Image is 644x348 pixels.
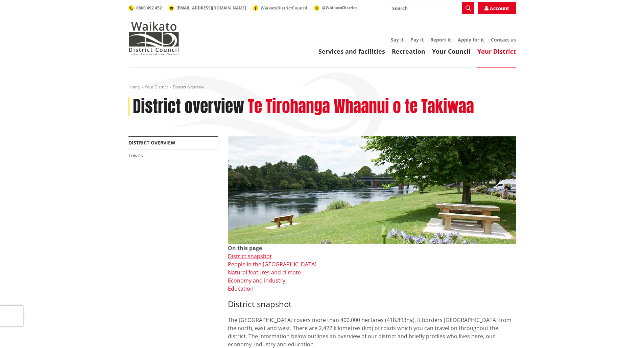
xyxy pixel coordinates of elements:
[458,36,484,43] a: Apply for it
[430,36,451,43] a: Report it
[391,36,404,43] a: Say it
[228,299,516,309] h3: District snapshot
[128,152,143,159] a: Towns
[314,5,357,10] a: @WaikatoDistrict
[128,139,175,146] a: District overview
[128,22,179,55] img: Waikato District Council - Te Kaunihera aa Takiwaa o Waikato
[477,47,516,55] a: Your District
[128,84,140,90] a: Home
[228,269,301,276] a: Natural features and climate
[410,36,424,43] a: Pay it
[128,84,516,90] nav: breadcrumb
[173,84,204,90] span: District overview
[228,244,262,252] strong: On this page
[392,47,425,55] a: Recreation
[248,97,474,116] h2: Te Tirohanga Whaanui o te Takiwaa
[318,47,385,55] a: Services and facilities
[228,277,285,284] a: Economy and industry
[388,2,474,14] input: Search input
[228,261,316,268] a: People in the [GEOGRAPHIC_DATA]
[133,97,244,116] h1: District overview
[228,252,272,260] a: District snapshot
[145,84,168,90] a: Your District
[176,5,246,11] span: [EMAIL_ADDRESS][DOMAIN_NAME]
[128,5,162,11] a: 0800 492 452
[228,136,516,244] img: Ngaruawahia 0015
[491,36,516,43] a: Contact us
[432,47,471,55] a: Your Council
[253,5,307,11] a: WaikatoDistrictCouncil
[228,285,254,292] a: Education
[322,5,357,10] span: @WaikatoDistrict
[136,5,162,11] span: 0800 492 452
[261,5,307,11] span: WaikatoDistrictCouncil
[478,2,516,14] a: Account
[169,5,246,11] a: [EMAIL_ADDRESS][DOMAIN_NAME]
